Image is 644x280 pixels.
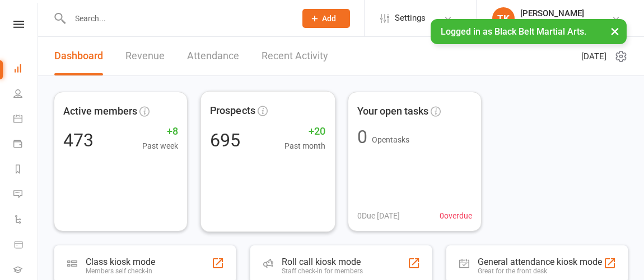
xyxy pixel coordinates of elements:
span: 0 Due [DATE] [357,210,400,222]
input: Search... [67,11,288,26]
a: People [13,82,39,107]
div: Staff check-in for members [282,267,363,275]
a: Payments [13,132,39,158]
span: Your open tasks [357,103,428,120]
a: Dashboard [54,37,103,75]
span: Open tasks [372,135,409,144]
div: Great for the front desk [478,267,602,275]
div: Roll call kiosk mode [282,257,363,267]
a: Dashboard [13,57,39,82]
span: Past month [284,139,325,152]
a: Revenue [125,37,165,75]
a: Calendar [13,107,39,132]
div: 695 [209,131,240,149]
div: Members self check-in [86,267,155,275]
div: Class kiosk mode [86,257,155,267]
a: Reports [13,158,39,183]
a: Recent Activity [262,37,328,75]
button: Add [302,9,350,28]
span: +20 [284,123,325,139]
div: 473 [63,131,94,149]
a: Attendance [187,37,239,75]
div: General attendance kiosk mode [478,257,602,267]
span: Settings [395,6,426,31]
span: [DATE] [581,50,606,63]
span: Active members [63,103,137,120]
span: Add [322,14,336,23]
div: Black Belt Martial Arts [520,18,597,29]
button: × [605,19,625,43]
div: TK [492,7,515,30]
a: Product Sales [13,233,39,258]
div: 0 [357,128,367,146]
span: Prospects [209,103,255,119]
span: Logged in as Black Belt Martial Arts. [441,26,586,37]
span: Past week [142,140,178,152]
span: 0 overdue [440,210,472,222]
span: +8 [142,124,178,140]
div: [PERSON_NAME] [520,8,597,18]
